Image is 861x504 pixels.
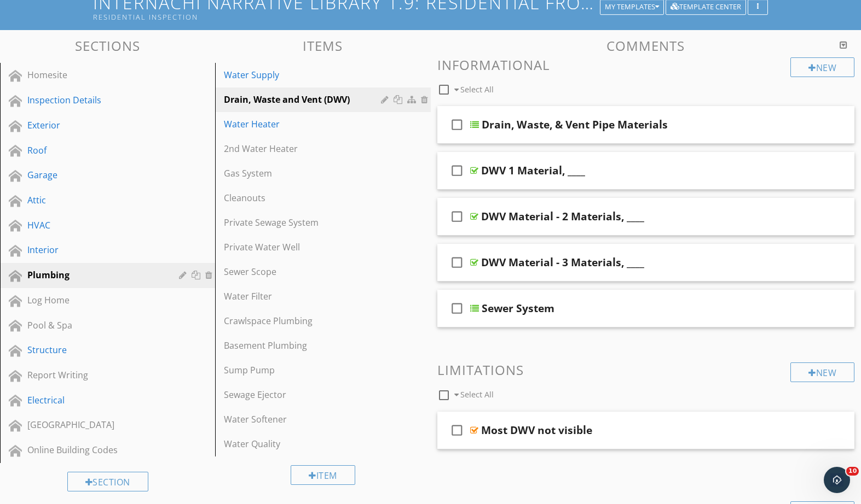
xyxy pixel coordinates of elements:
div: Plumbing [27,268,163,282]
i: check_box_outline_blank [448,203,466,230]
span: Select All [460,389,494,400]
div: DWV 1 Material, ____ [481,164,585,177]
div: Water Supply [224,68,384,81]
div: Homesite [27,68,163,81]
i: check_box_outline_blank [448,417,466,443]
div: 2nd Water Heater [224,142,384,155]
div: Water Softener [224,413,384,426]
div: Interior [27,243,163,256]
div: Electrical [27,394,163,407]
div: New [790,57,854,77]
div: Drain, Waste, & Vent Pipe Materials [482,118,668,131]
div: Item [291,465,355,485]
div: [GEOGRAPHIC_DATA] [27,418,163,431]
div: Online Building Codes [27,443,163,456]
div: Water Heater [224,118,384,131]
i: check_box_outline_blank [448,112,466,138]
div: Drain, Waste and Vent (DWV) [224,93,384,106]
div: Section [67,472,148,491]
div: Garage [27,168,163,181]
h3: Items [215,38,430,53]
div: Attic [27,194,163,207]
h3: Informational [437,57,855,72]
div: Water Filter [224,290,384,303]
i: check_box_outline_blank [448,157,466,184]
div: Inspection Details [27,93,163,107]
div: Private Water Well [224,241,384,254]
div: Roof [27,144,163,157]
div: New [790,362,854,382]
div: Cleanouts [224,191,384,204]
div: Sewer Scope [224,265,384,278]
div: Sewer System [482,302,554,315]
div: Water Quality [224,437,384,450]
div: Pool & Spa [27,319,163,332]
div: Most DWV not visible [481,424,592,437]
h3: Comments [437,38,855,53]
iframe: Intercom live chat [824,467,850,493]
div: Report Writing [27,368,163,382]
div: Sewage Ejector [224,388,384,401]
div: Gas System [224,167,384,180]
div: Sump Pump [224,364,384,377]
div: DWV Material - 2 Materials, ____ [481,210,644,223]
div: Template Center [671,3,741,11]
div: Structure [27,343,163,356]
div: DWV Material - 3 Materials, ____ [481,256,644,269]
div: Private Sewage System [224,216,384,229]
i: check_box_outline_blank [448,295,466,321]
div: Basement Plumbing [224,339,384,352]
div: Residential Inspection [93,13,604,21]
div: HVAC [27,219,163,232]
div: Log Home [27,294,163,307]
span: 10 [846,467,859,476]
h3: Limitations [437,362,855,377]
div: Exterior [27,119,163,132]
a: Template Center [666,1,746,11]
div: My Templates [605,3,659,11]
div: Crawlspace Plumbing [224,314,384,327]
i: check_box_outline_blank [448,249,466,276]
span: Select All [460,84,494,95]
